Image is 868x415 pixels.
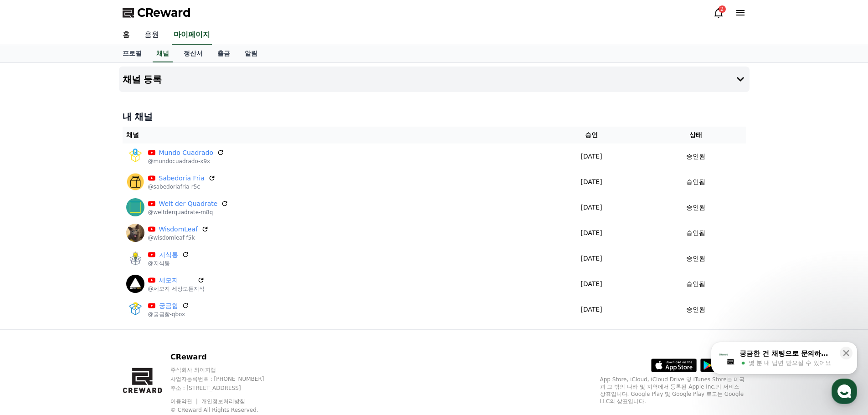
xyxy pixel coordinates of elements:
p: [DATE] [540,254,642,263]
p: @weltderquadrate-m8q [148,209,229,216]
p: [DATE] [540,279,642,289]
a: 궁금함 [159,301,178,311]
img: WisdomLeaf [126,224,144,242]
a: 이용약관 [170,398,199,405]
p: @sabedoriafria-r5c [148,183,216,190]
a: WisdomLeaf [159,225,198,234]
a: 지식통 [159,250,178,260]
a: 마이페이지 [172,26,212,45]
p: [DATE] [540,177,642,187]
p: @궁금함-qbox [148,311,189,318]
span: CReward [137,5,191,20]
p: 사업자등록번호 : [PHONE_NUMBER] [170,375,282,383]
a: 홈 [115,26,137,45]
a: 대화 [60,289,118,312]
a: 프로필 [115,45,149,62]
img: 지식통 [126,249,144,267]
p: @지식통 [148,260,189,267]
p: @wisdomleaf-f5k [148,234,209,241]
a: 정산서 [176,45,210,62]
h4: 내 채널 [123,110,746,123]
p: 승인됨 [686,203,705,212]
img: 세모지 [126,275,144,293]
a: 개인정보처리방침 [201,398,245,405]
a: 음원 [137,26,166,45]
a: 출금 [210,45,237,62]
a: Welt der Quadrate [159,199,218,209]
a: 세모지 [159,276,194,285]
p: [DATE] [540,203,642,212]
p: App Store, iCloud, iCloud Drive 및 iTunes Store는 미국과 그 밖의 나라 및 지역에서 등록된 Apple Inc.의 서비스 상표입니다. Goo... [600,376,746,405]
p: 승인됨 [686,152,705,161]
p: [DATE] [540,228,642,238]
p: @세모지-세상모든지식 [148,285,205,292]
p: 승인됨 [686,279,705,289]
a: 알림 [237,45,265,62]
p: 승인됨 [686,254,705,263]
span: 홈 [29,302,34,310]
div: 2 [719,5,726,13]
p: 승인됨 [686,177,705,187]
a: 설정 [118,289,175,312]
a: Sabedoria Fria [159,174,205,183]
p: [DATE] [540,152,642,161]
p: [DATE] [540,305,642,314]
button: 채널 등록 [119,67,750,92]
a: 홈 [3,289,60,312]
img: 궁금함 [126,300,144,318]
a: 2 [713,7,724,18]
p: 승인됨 [686,228,705,238]
span: 설정 [141,302,152,310]
img: Mundo Cuadrado [126,147,144,165]
p: © CReward All Rights Reserved. [170,406,282,414]
p: 승인됨 [686,305,705,314]
img: Welt der Quadrate [126,198,144,216]
th: 승인 [537,127,646,143]
th: 채널 [123,127,537,143]
a: CReward [123,5,191,20]
span: 대화 [83,303,94,310]
img: Sabedoria Fria [126,173,144,191]
a: 채널 [153,45,173,62]
th: 상태 [646,127,746,143]
p: CReward [170,352,282,363]
h4: 채널 등록 [123,74,162,84]
p: @mundocuadrado-x9x [148,158,225,165]
p: 주소 : [STREET_ADDRESS] [170,384,282,392]
p: 주식회사 와이피랩 [170,366,282,374]
a: Mundo Cuadrado [159,148,214,158]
